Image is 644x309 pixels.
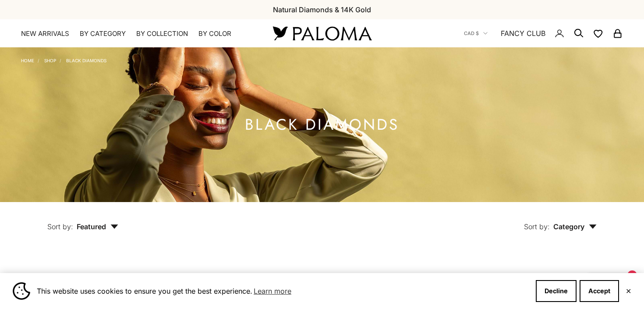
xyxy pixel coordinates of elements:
a: Learn more [252,284,293,298]
span: Sort by: [524,222,550,231]
span: CAD $ [464,29,479,37]
p: Natural Diamonds & 14K Gold [273,4,371,15]
a: FANCY CLUB [501,28,545,39]
span: Category [553,222,597,231]
button: Sort by: Featured [27,202,138,239]
summary: By Collection [136,29,188,38]
summary: By Category [80,29,126,38]
span: Sort by: [47,222,73,231]
a: NEW ARRIVALS [21,29,69,38]
a: Home [21,58,34,63]
span: This website uses cookies to ensure you get the best experience. [37,284,529,298]
a: Black Diamonds [66,58,106,63]
nav: Secondary navigation [464,19,623,47]
button: Close [626,288,631,294]
nav: Primary navigation [21,29,252,38]
button: Decline [536,280,577,302]
a: Shop [44,58,56,63]
button: CAD $ [464,29,488,37]
span: Featured [77,222,118,231]
nav: Breadcrumb [21,56,106,63]
button: Accept [580,280,619,302]
summary: By Color [198,29,231,38]
img: Cookie banner [13,282,30,300]
h1: Black Diamonds [245,119,399,130]
button: Sort by: Category [504,202,617,239]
